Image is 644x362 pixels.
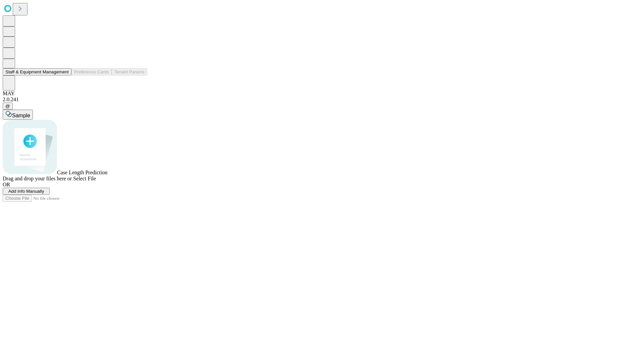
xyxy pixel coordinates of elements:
button: Add Info Manually [3,188,50,195]
button: Tenant Params [112,68,147,75]
button: @ [3,103,13,110]
button: Preference Cards [71,68,112,75]
span: Add Info Manually [8,189,44,194]
span: @ [5,104,10,109]
span: OR [3,182,10,187]
span: Sample [12,113,30,118]
div: 2.0.241 [3,97,641,103]
span: Drag and drop your files here or [3,176,72,181]
div: MAY [3,90,641,97]
button: Sample [3,110,33,120]
span: Case Length Prediction [57,170,107,175]
span: Select File [73,176,96,181]
button: Staff & Equipment Management [3,68,71,75]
